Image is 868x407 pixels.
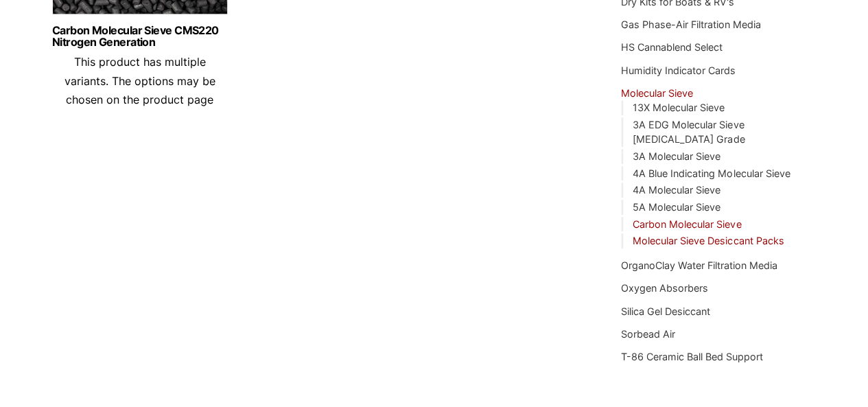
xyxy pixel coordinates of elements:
a: Molecular Sieve [621,87,693,99]
a: Carbon Molecular Sieve [633,218,741,230]
a: Silica Gel Desiccant [621,305,710,317]
a: 4A Molecular Sieve [633,184,720,196]
a: Sorbead Air [621,328,675,340]
a: Molecular Sieve Desiccant Packs [633,235,784,246]
a: 4A Blue Indicating Molecular Sieve [633,167,790,179]
span: This product has multiple variants. The options may be chosen on the product page [64,55,215,106]
a: T-86 Ceramic Ball Bed Support [621,351,763,362]
a: Oxygen Absorbers [621,282,708,294]
a: 3A EDG Molecular Sieve [MEDICAL_DATA] Grade [633,119,744,146]
a: HS Cannablend Select [621,41,723,53]
a: 13X Molecular Sieve [633,102,725,113]
a: 3A Molecular Sieve [633,150,720,162]
a: OrganoClay Water Filtration Media [621,259,777,271]
a: 5A Molecular Sieve [633,201,720,213]
a: Gas Phase-Air Filtration Media [621,19,761,30]
a: Humidity Indicator Cards [621,65,736,76]
a: Carbon Molecular Sieve CMS220 Nitrogen Generation [52,25,228,48]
